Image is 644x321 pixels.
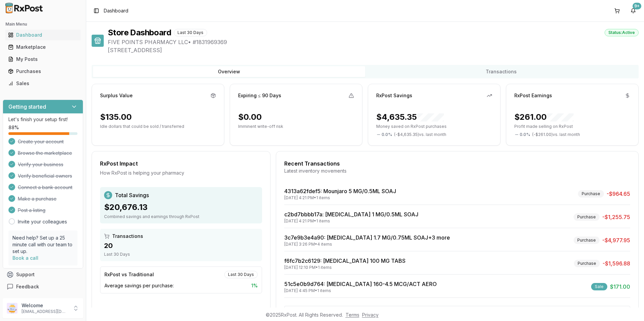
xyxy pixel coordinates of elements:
p: Profit made selling on RxPost [514,124,630,129]
button: Feedback [3,281,83,293]
div: 9+ [633,3,641,9]
p: Idle dollars that could be sold / transferred [100,124,216,129]
div: [DATE] 12:10 PM • 1 items [284,265,406,270]
div: RxPost Savings [376,92,412,99]
div: RxPost vs Traditional [104,271,154,278]
span: Dashboard [104,7,128,14]
a: 51c5e0b9d764: [MEDICAL_DATA] 160-4.5 MCG/ACT AERO [284,281,437,287]
p: Need help? Set up a 25 minute call with our team to set up. [12,235,73,255]
span: ( - $4,635.35 ) vs. last month [394,132,446,137]
span: Verify your business [18,161,63,168]
span: Verify beneficial owners [18,173,72,179]
span: ( - $261.00 ) vs. last month [532,132,580,137]
div: RxPost Impact [100,159,262,168]
p: Money saved on RxPost purchases [376,124,492,129]
div: $20,676.13 [104,202,258,213]
span: -$4,977.95 [602,236,630,244]
div: [DATE] 4:21 PM • 1 items [284,195,396,201]
a: Terms [346,312,359,318]
span: Total Savings [115,191,149,199]
div: Last 30 Days [174,29,207,36]
button: Purchases [3,66,83,77]
div: Status: Active [605,29,639,36]
button: My Posts [3,54,83,65]
button: Overview [93,66,365,77]
span: Average savings per purchase: [104,282,174,289]
span: Browse the marketplace [18,150,72,156]
div: Purchases [8,68,78,75]
button: Marketplace [3,42,83,52]
span: Connect a bank account [18,184,72,191]
div: Dashboard [8,32,78,38]
button: Sales [3,78,83,89]
div: Purchase [574,260,600,267]
div: Surplus Value [100,92,133,99]
span: [STREET_ADDRESS] [108,46,639,54]
p: Welcome [22,302,68,309]
div: [DATE] 4:45 PM • 1 items [284,288,437,293]
span: FIVE POINTS PHARMACY LLC • # 1831969369 [108,38,639,46]
h1: Store Dashboard [108,27,171,38]
span: Feedback [16,283,39,290]
div: 20 [104,241,258,250]
span: 0.0 % [520,132,530,137]
div: $4,635.35 [376,112,444,122]
div: Last 30 Days [224,271,258,278]
h3: Getting started [8,103,46,111]
div: Latest inventory movements [284,168,630,174]
a: My Posts [5,53,80,65]
button: Support [3,269,83,281]
a: Purchases [5,65,80,77]
div: $135.00 [100,112,132,122]
div: How RxPost is helping your pharmacy [100,170,262,176]
span: -$1,596.88 [603,259,630,267]
img: RxPost Logo [3,3,46,13]
div: Marketplace [8,44,78,50]
nav: breadcrumb [104,7,128,14]
a: Book a call [12,255,38,261]
button: Dashboard [3,30,83,40]
p: [EMAIL_ADDRESS][DOMAIN_NAME] [22,309,68,314]
div: $0.00 [238,112,262,122]
a: f6fc7b2c6129: [MEDICAL_DATA] 100 MG TABS [284,257,406,264]
div: [DATE] 4:21 PM • 1 items [284,218,418,224]
div: Recent Transactions [284,159,630,168]
a: c2bd7bbbb17a: [MEDICAL_DATA] 1 MG/0.5ML SOAJ [284,211,418,218]
span: Transactions [112,233,143,240]
div: [DATE] 3:26 PM • 4 items [284,242,450,247]
div: My Posts [8,56,78,63]
h2: Main Menu [5,22,80,27]
div: Purchase [578,190,604,198]
span: 0.0 % [382,132,392,137]
a: Marketplace [5,41,80,53]
a: Privacy [362,312,379,318]
div: Expiring ≤ 90 Days [238,92,281,99]
div: $261.00 [514,112,574,122]
a: 3c7e9b3e4a90: [MEDICAL_DATA] 1.7 MG/0.75ML SOAJ+3 more [284,234,450,241]
iframe: Intercom live chat [621,298,637,314]
p: Imminent write-off risk [238,124,354,129]
a: Dashboard [5,29,80,41]
a: Invite your colleagues [18,218,67,225]
span: Make a purchase [18,195,57,202]
a: 4313a62fdef5: Mounjaro 5 MG/0.5ML SOAJ [284,188,396,194]
span: Post a listing [18,207,45,214]
button: View All Transactions [284,306,630,317]
span: 1 % [251,282,258,289]
span: -$964.65 [607,190,630,198]
a: Sales [5,77,80,90]
button: 9+ [628,5,639,16]
div: Sales [8,80,78,87]
div: Combined savings and earnings through RxPost [104,214,258,219]
div: RxPost Earnings [514,92,552,99]
img: User avatar [7,303,18,314]
button: Transactions [365,66,637,77]
div: Purchase [574,213,600,221]
span: $171.00 [610,283,630,291]
span: Create your account [18,138,64,145]
span: -$1,255.75 [602,213,630,221]
span: 88 % [8,124,19,131]
div: Sale [591,283,607,290]
p: Let's finish your setup first! [8,116,77,123]
div: Purchase [574,237,600,244]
